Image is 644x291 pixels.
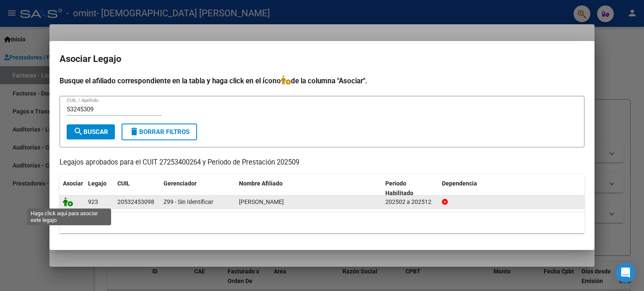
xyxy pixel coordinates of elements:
span: Nombre Afiliado [239,180,283,187]
datatable-header-cell: Asociar [60,175,85,202]
span: 923 [88,198,98,205]
span: Periodo Habilitado [385,180,413,196]
span: PAILLET ULISES SANTIAGO [239,198,284,205]
datatable-header-cell: CUIL [114,175,160,202]
mat-icon: delete [129,126,139,136]
datatable-header-cell: Nombre Afiliado [236,175,382,202]
button: Buscar [67,124,115,139]
div: 20532453098 [117,197,154,207]
mat-icon: search [73,126,83,136]
p: Legajos aprobados para el CUIT 27253400264 y Período de Prestación 202509 [60,157,584,168]
span: Asociar [63,180,83,187]
datatable-header-cell: Gerenciador [160,175,236,202]
span: Legajo [88,180,106,187]
span: Gerenciador [164,180,197,187]
datatable-header-cell: Periodo Habilitado [382,175,439,202]
datatable-header-cell: Legajo [85,175,114,202]
datatable-header-cell: Dependencia [439,175,585,202]
div: Open Intercom Messenger [615,263,636,283]
span: Dependencia [442,180,477,187]
h2: Asociar Legajo [60,51,584,67]
span: Buscar [73,128,108,136]
h4: Busque el afiliado correspondiente en la tabla y haga click en el ícono de la columna "Asociar". [60,75,584,86]
span: Z99 - Sin Identificar [164,198,213,205]
button: Borrar Filtros [122,124,197,140]
span: Borrar Filtros [129,128,190,136]
span: CUIL [117,180,130,187]
div: 202502 a 202512 [385,197,435,207]
div: 1 registros [60,212,584,233]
